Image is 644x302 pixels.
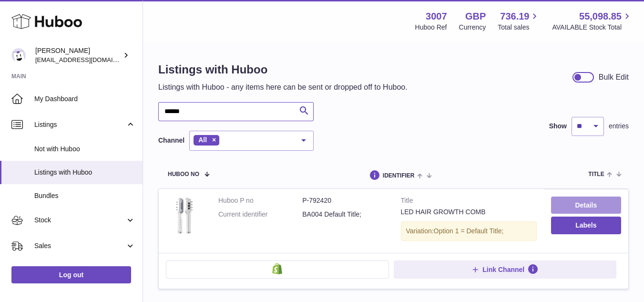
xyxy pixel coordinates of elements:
dd: BA004 Default Title; [302,210,386,219]
span: identifier [383,173,415,179]
div: Huboo Ref [415,23,447,32]
p: Listings with Huboo - any items here can be sent or dropped off to Huboo. [158,82,408,93]
span: My Dashboard [34,94,135,104]
span: Bundles [34,191,135,200]
strong: 3007 [426,10,447,23]
span: 736.19 [500,10,529,23]
span: Listings with Huboo [34,168,135,177]
div: [PERSON_NAME] [35,46,121,64]
span: Not with Huboo [34,145,135,154]
dd: P-792420 [302,196,386,205]
span: All [198,136,207,144]
span: title [588,171,604,177]
dt: Current identifier [218,210,302,219]
div: Bulk Edit [599,72,629,83]
span: Listings [34,120,125,129]
h1: Listings with Huboo [158,62,408,77]
span: [EMAIL_ADDRESS][DOMAIN_NAME] [35,56,140,63]
button: Link Channel [394,260,617,279]
span: Total sales [498,23,540,32]
img: internalAdmin-3007@internal.huboo.com [11,48,26,62]
span: entries [609,122,629,131]
div: Currency [459,23,486,32]
a: 55,098.85 AVAILABLE Stock Total [552,10,633,32]
span: Sales [34,241,125,250]
img: shopify-small.png [272,263,282,274]
button: Labels [551,217,621,234]
span: Stock [34,216,125,225]
dt: Huboo P no [218,196,302,205]
span: 55,098.85 [579,10,622,23]
span: AVAILABLE Stock Total [552,23,633,32]
label: Channel [158,136,184,145]
span: Huboo no [168,171,199,177]
a: Details [551,197,621,214]
div: LED HAIR GROWTH COMB [401,208,537,217]
span: Option 1 = Default Title; [434,227,504,235]
div: Variation: [401,221,537,241]
strong: Title [401,196,537,208]
a: 736.19 Total sales [498,10,540,32]
span: Link Channel [482,265,524,274]
label: Show [549,122,567,131]
img: LED HAIR GROWTH COMB [166,196,204,234]
a: Log out [11,266,131,283]
strong: GBP [465,10,486,23]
